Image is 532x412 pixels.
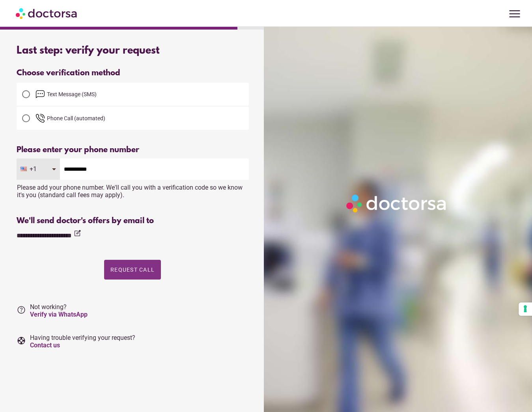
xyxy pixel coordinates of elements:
[507,6,522,21] span: menu
[17,305,26,315] i: help
[47,115,105,121] span: Phone Call (automated)
[110,267,155,273] span: Request Call
[17,180,249,199] div: Please add your phone number. We'll call you with a verification code so we know it's you (standa...
[35,89,45,99] img: email
[17,216,249,226] div: We'll send doctor's offers by email to
[30,341,60,349] a: Contact us
[30,334,135,349] span: Having trouble verifying your request?
[30,165,45,173] span: +1
[35,114,45,123] img: phone
[47,91,97,97] span: Text Message (SMS)
[17,45,249,57] div: Last step: verify your request
[343,192,450,215] img: Logo-Doctorsa-trans-White-partial-flat.png
[519,302,532,316] button: Your consent preferences for tracking technologies
[17,145,249,155] div: Please enter your phone number
[16,4,78,22] img: Doctorsa.com
[30,303,88,318] span: Not working?
[17,336,26,345] i: support
[73,229,81,237] i: edit_square
[17,69,249,78] div: Choose verification method
[30,311,88,318] a: Verify via WhatsApp
[104,260,161,280] button: Request Call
